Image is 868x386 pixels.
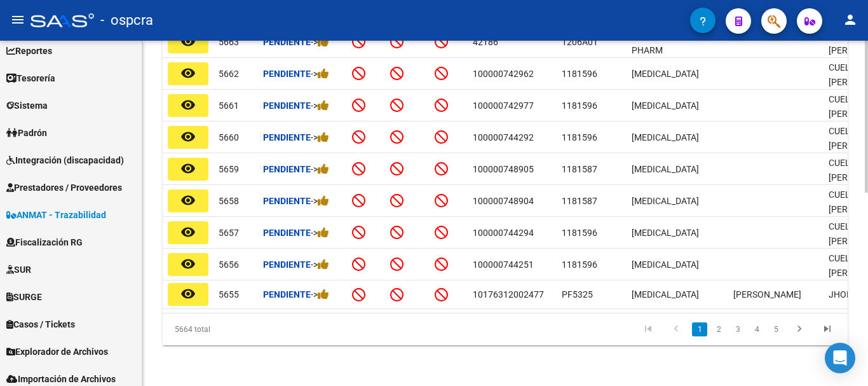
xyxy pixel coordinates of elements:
[6,181,122,195] span: Prestadores / Proveedores
[311,69,329,79] span: ->
[263,289,311,300] strong: Pendiente
[311,259,329,270] span: ->
[311,132,329,142] span: ->
[632,259,699,270] span: [MEDICAL_DATA]
[263,37,311,47] strong: Pendiente
[219,289,239,300] span: 5655
[562,69,597,79] span: 1181596
[6,290,42,304] span: SURGE
[6,99,48,113] span: Sistema
[311,37,329,47] span: ->
[311,164,329,174] span: ->
[219,164,239,174] span: 5659
[263,228,311,238] strong: Pendiente
[766,319,785,340] li: page 5
[632,228,699,238] span: [MEDICAL_DATA]
[690,319,709,340] li: page 1
[6,372,116,386] span: Importación de Archivos
[562,164,597,174] span: 1181587
[825,343,855,373] div: Open Intercom Messenger
[219,69,239,79] span: 5662
[768,322,783,336] a: 5
[632,132,699,142] span: [MEDICAL_DATA]
[562,259,597,270] span: 1181596
[632,100,699,111] span: [MEDICAL_DATA]
[815,322,839,336] a: go to last page
[473,289,544,300] span: 10176312002477
[219,37,239,47] span: 5663
[473,132,534,142] span: 100000744292
[562,132,597,142] span: 1181596
[473,259,534,270] span: 100000744251
[10,12,25,27] mat-icon: menu
[180,65,196,81] mat-icon: remove_red_eye
[728,319,747,340] li: page 3
[263,259,311,270] strong: Pendiente
[6,317,75,331] span: Casos / Tickets
[843,12,858,27] mat-icon: person
[730,322,745,336] a: 3
[473,196,534,206] span: 100000748904
[711,322,726,336] a: 2
[311,228,329,238] span: ->
[664,322,688,336] a: go to previous page
[219,196,239,206] span: 5658
[787,322,811,336] a: go to next page
[562,100,597,111] span: 1181596
[473,37,498,47] span: 42186
[632,69,699,79] span: [MEDICAL_DATA]
[709,319,728,340] li: page 2
[263,196,311,206] strong: Pendiente
[311,289,329,300] span: ->
[6,153,124,167] span: Integración (discapacidad)
[180,256,196,272] mat-icon: remove_red_eye
[6,71,55,85] span: Tesorería
[263,69,311,79] strong: Pendiente
[6,235,83,249] span: Fiscalización RG
[6,208,106,222] span: ANMAT - Trazabilidad
[562,196,597,206] span: 1181587
[473,228,534,238] span: 100000744294
[180,193,196,208] mat-icon: remove_red_eye
[562,289,593,300] span: PF5325
[311,196,329,206] span: ->
[219,228,239,238] span: 5657
[180,286,196,301] mat-icon: remove_red_eye
[311,100,329,111] span: ->
[632,164,699,174] span: [MEDICAL_DATA]
[180,161,196,176] mat-icon: remove_red_eye
[263,164,311,174] strong: Pendiente
[180,34,196,49] mat-icon: remove_red_eye
[636,322,660,336] a: go to first page
[219,100,239,111] span: 5661
[829,289,864,300] span: JHONNY
[6,44,52,58] span: Reportes
[562,228,597,238] span: 1181596
[747,319,766,340] li: page 4
[219,259,239,270] span: 5656
[473,100,534,111] span: 100000742977
[562,37,598,47] span: 1206A01
[180,97,196,113] mat-icon: remove_red_eye
[263,132,311,142] strong: Pendiente
[632,289,699,300] span: [MEDICAL_DATA]
[473,69,534,79] span: 100000742962
[632,196,699,206] span: [MEDICAL_DATA]
[6,126,47,140] span: Padrón
[180,129,196,144] mat-icon: remove_red_eye
[733,289,801,300] span: [PERSON_NAME]
[219,132,239,142] span: 5660
[180,224,196,240] mat-icon: remove_red_eye
[692,322,707,336] a: 1
[6,263,31,277] span: SUR
[263,100,311,111] strong: Pendiente
[749,322,764,336] a: 4
[163,314,297,345] div: 5664 total
[6,345,108,359] span: Explorador de Archivos
[473,164,534,174] span: 100000748905
[100,6,153,34] span: - ospcra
